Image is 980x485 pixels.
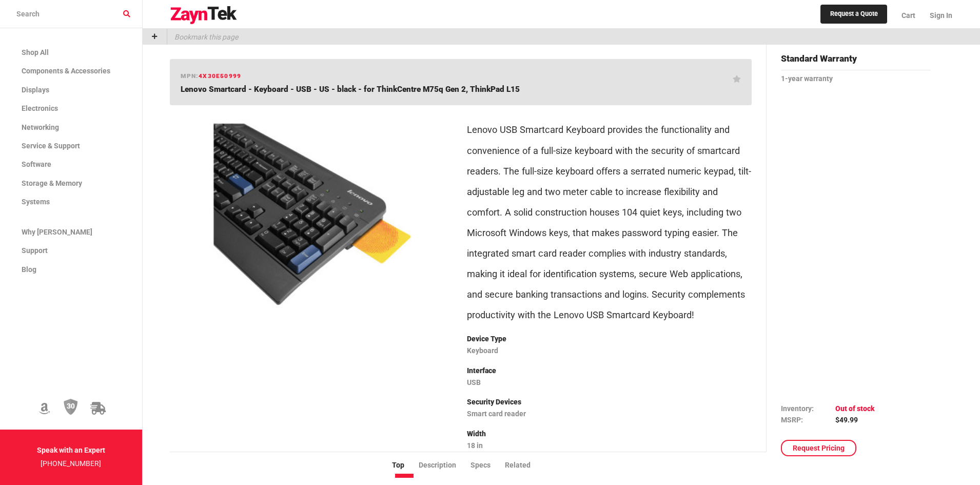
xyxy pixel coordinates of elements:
[22,179,82,187] span: Storage & Memory
[901,11,915,20] span: Cart
[22,228,92,236] span: Why [PERSON_NAME]
[471,459,505,471] li: Specs
[781,414,835,425] td: MSRP
[392,459,419,471] li: Top
[467,376,752,390] p: USB
[467,408,752,421] p: Smart card reader
[167,29,238,45] p: Bookmark this page
[41,459,101,468] a: [PHONE_NUMBER]
[22,104,58,112] span: Electronics
[467,333,752,346] p: Device Type
[835,404,875,412] span: Out of stock
[22,265,36,274] span: Blog
[419,459,471,471] li: Description
[467,364,752,378] p: Interface
[181,71,241,81] h6: mpn:
[467,344,752,358] p: Keyboard
[181,85,520,94] span: Lenovo Smartcard - Keyboard - USB - US - black - for ThinkCentre M75q Gen 2, ThinkPad L15
[199,72,241,80] span: 4X30E50999
[37,446,105,454] strong: Speak with an Expert
[923,3,952,28] a: Sign In
[64,398,78,416] img: 30 Day Return Policy
[22,246,48,255] span: Support
[22,160,51,168] span: Software
[781,72,931,86] p: 1-year warranty
[170,6,238,25] img: logo
[22,67,110,75] span: Components & Accessories
[467,439,752,453] p: 18 in
[467,428,752,441] p: Width
[781,402,835,414] td: Inventory
[22,48,49,56] span: Shop All
[22,123,59,131] span: Networking
[835,414,875,425] td: $49.99
[781,440,856,456] a: Request Pricing
[22,86,49,94] span: Displays
[894,3,923,28] a: Cart
[505,459,545,471] li: Related
[820,5,888,24] a: Request a Quote
[467,396,752,409] p: Security Devices
[22,198,50,206] span: Systems
[781,52,931,70] h4: Standard Warranty
[178,113,446,315] img: 4X30E50999 -- Lenovo Smartcard - Keyboard - USB - US - black - for ThinkCentre M75q Gen 2, ThinkP...
[467,120,752,325] p: Lenovo USB Smartcard Keyboard provides the functionality and convenience of a full-size keyboard ...
[22,142,80,150] span: Service & Support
